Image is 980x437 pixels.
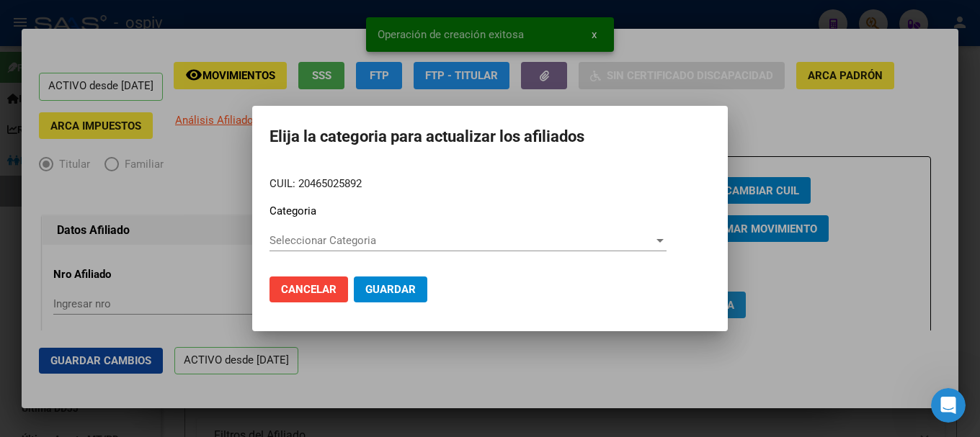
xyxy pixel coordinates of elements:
span: Seleccionar Categoria [269,234,654,247]
iframe: Intercom live chat [931,388,966,423]
span: Guardar [365,283,416,296]
p: CUIL: 20465025892 [269,176,710,192]
button: Guardar [354,276,427,302]
button: Cancelar [269,276,348,302]
p: Categoria [269,203,710,220]
span: Cancelar [281,283,337,296]
h2: Elija la categoria para actualizar los afiliados [269,123,710,150]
